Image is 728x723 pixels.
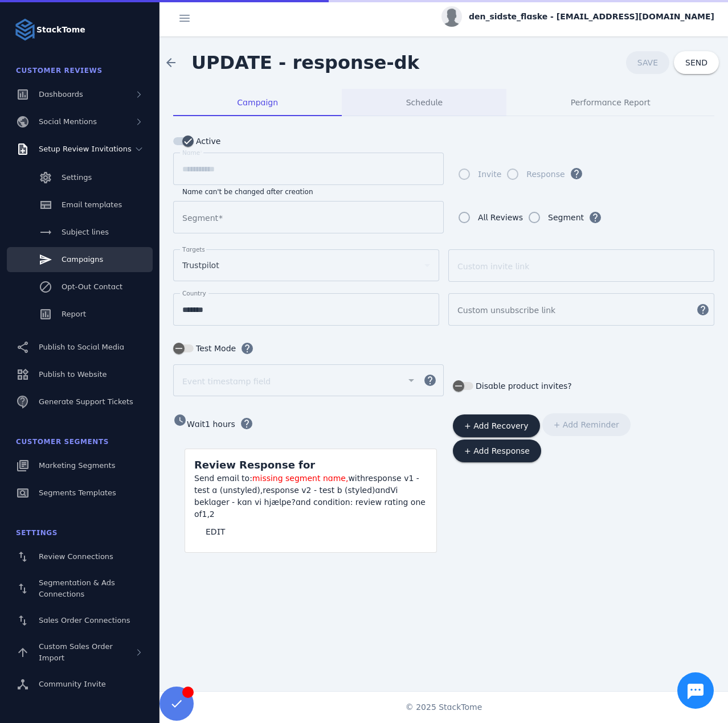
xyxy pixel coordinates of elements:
span: Customer Segments [16,438,109,446]
span: Review Connections [39,552,113,561]
a: Community Invite [7,672,153,697]
span: Review Response for [194,459,315,471]
a: Publish to Website [7,362,153,387]
span: Campaigns [62,255,103,264]
span: Social Mentions [39,117,97,126]
span: Segments Templates [39,488,116,497]
span: © 2025 StackTome [406,701,482,713]
a: Marketing Segments [7,453,153,478]
label: Response [524,167,565,181]
mat-label: Custom unsubscribe link [457,306,555,315]
span: Performance Report [571,98,651,106]
a: Report [7,302,153,327]
span: Trustpilot [182,258,219,272]
strong: StackTome [36,24,85,36]
span: missing segment name, [252,474,349,483]
a: Email templates [7,192,153,217]
span: Publish to Website [39,370,107,379]
input: Segment [182,211,435,224]
a: Publish to Social Media [7,335,153,360]
label: Test Mode [194,342,236,355]
a: Settings [7,165,153,190]
mat-icon: help [416,373,444,387]
span: Report [62,310,86,318]
img: profile.jpg [441,6,462,27]
div: All Reviews [478,211,523,224]
mat-label: Country [182,290,206,297]
a: Segmentation & Ads Connections [7,572,153,606]
a: Generate Support Tickets [7,389,153,414]
span: Send email to: [194,474,252,483]
button: + Add Response [453,439,541,462]
span: Settings [16,529,58,537]
span: EDIT [206,528,225,536]
label: Active [194,134,220,148]
mat-label: Name [182,149,200,156]
span: Wait [187,420,205,429]
span: UPDATE - response-dk [191,52,419,73]
label: Invite [476,167,501,181]
span: Customer Reviews [16,67,103,75]
span: Generate Support Tickets [39,397,133,406]
mat-label: Custom invite link [457,262,529,271]
a: Segments Templates [7,480,153,506]
div: response v1 - test a (unstyled),response v2 - test b (styled) Vi beklager - kan vi hjælpe? 1,2 [194,473,427,520]
a: Subject lines [7,220,153,245]
label: Disable product invites? [473,379,572,393]
span: + Add Recovery [464,422,529,430]
mat-hint: Name can't be changed after creation [182,185,313,196]
a: Opt-Out Contact [7,274,153,299]
span: Publish to Social Media [39,343,124,351]
a: Sales Order Connections [7,608,153,633]
span: Dashboards [39,90,83,98]
button: EDIT [194,520,236,543]
mat-label: Targets [182,246,205,253]
span: SEND [685,59,707,67]
mat-label: Segment [182,213,218,223]
span: Custom Sales Order Import [39,642,113,662]
span: Community Invite [39,680,106,688]
span: and condition: review rating one of [194,498,426,519]
mat-label: Event timestamp field [182,377,271,386]
span: Setup Review Invitations [39,145,132,153]
span: Subject lines [62,228,109,236]
span: Schedule [406,98,443,106]
span: 1 hours [205,420,235,429]
span: and [375,486,391,495]
span: Settings [62,173,92,182]
span: Email templates [62,200,122,209]
button: den_sidste_flaske - [EMAIL_ADDRESS][DOMAIN_NAME] [441,6,714,27]
span: Campaign [237,98,278,106]
span: with [348,474,365,483]
label: Segment [546,211,584,224]
a: Review Connections [7,544,153,569]
span: Sales Order Connections [39,616,130,625]
span: den_sidste_flaske - [EMAIL_ADDRESS][DOMAIN_NAME] [469,11,714,23]
span: Opt-Out Contact [62,282,122,291]
img: Logo image [14,18,36,41]
button: SEND [674,51,719,74]
mat-icon: watch_later [173,413,187,427]
input: Country [182,303,430,317]
span: + Add Response [464,447,530,455]
span: Segmentation & Ads Connections [39,578,115,598]
button: + Add Recovery [453,414,540,437]
span: Marketing Segments [39,461,115,470]
a: Campaigns [7,247,153,272]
